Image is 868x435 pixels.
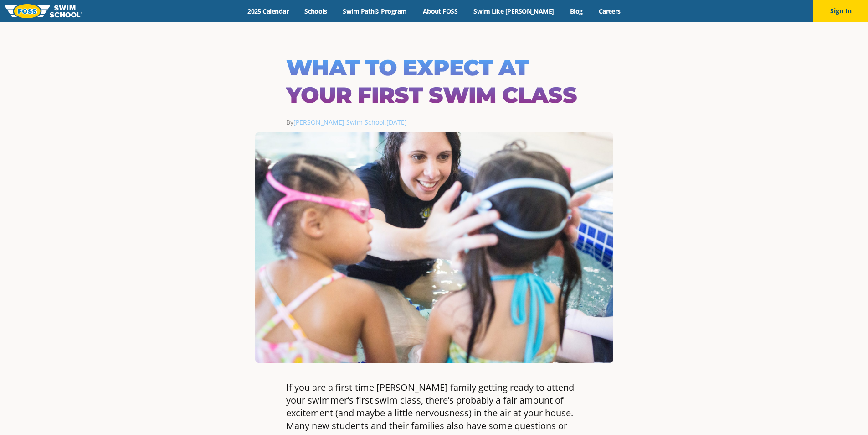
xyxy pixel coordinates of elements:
[562,7,591,16] a: Blog
[5,4,82,18] img: FOSS Swim School Logo
[335,7,415,16] a: Swim Path® Program
[297,7,335,16] a: Schools
[386,118,407,126] a: [DATE]
[240,7,297,16] a: 2025 Calendar
[591,7,628,16] a: Careers
[286,118,385,126] span: By
[466,7,562,16] a: Swim Like [PERSON_NAME]
[293,118,385,126] a: [PERSON_NAME] Swim School
[385,118,407,126] span: ,
[415,7,466,16] a: About FOSS
[286,54,582,109] h1: What to Expect at Your First Swim Class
